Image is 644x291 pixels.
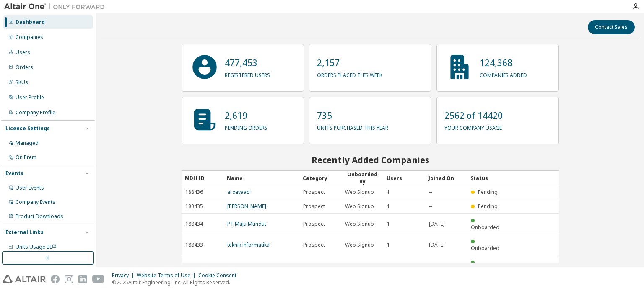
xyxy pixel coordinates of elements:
div: Status [470,171,506,185]
h2: Recently Added Companies [182,155,559,165]
a: teknik informatika [227,241,270,248]
div: On Prem [16,154,36,161]
span: Prospect [303,221,325,227]
span: Prospect [303,203,325,210]
div: License Settings [5,125,50,132]
p: registered users [225,69,270,79]
div: MDH ID [185,171,220,185]
p: 2562 of 14420 [444,109,503,122]
a: [PERSON_NAME] [227,203,266,210]
span: Web Signup [345,221,374,227]
p: pending orders [225,122,267,131]
div: Users [387,171,422,185]
span: Prospect [303,242,325,248]
img: youtube.svg [92,275,104,283]
span: 188436 [185,189,203,196]
div: Company Events [16,199,55,206]
p: orders placed this week [317,69,382,79]
div: Name [227,171,296,185]
div: Category [303,171,338,185]
span: Web Signup [345,203,374,210]
p: 124,368 [480,57,527,69]
div: Onboarded By [345,171,380,185]
span: 1 [387,242,390,248]
p: 735 [317,109,388,122]
div: Companies [16,34,43,41]
span: -- [429,189,432,196]
div: Users [16,49,30,56]
span: 1 [387,203,390,210]
p: 477,453 [225,57,270,69]
span: 1 [387,221,390,227]
span: 188434 [185,221,203,227]
span: Onboarded [471,224,499,231]
div: Events [5,170,23,177]
span: [DATE] [429,242,445,248]
p: © 2025 Altair Engineering, Inc. All Rights Reserved. [112,279,241,286]
div: SKUs [16,79,28,86]
div: External Links [5,229,44,236]
img: facebook.svg [51,275,60,283]
div: Orders [16,64,33,71]
span: Prospect [303,189,325,196]
div: Dashboard [16,19,45,26]
span: Web Signup [345,189,374,196]
div: Product Downloads [16,213,63,220]
img: linkedin.svg [78,275,87,283]
span: Pending [478,203,498,210]
p: 2,157 [317,57,382,69]
div: Website Terms of Use [137,272,198,279]
img: altair_logo.svg [3,275,46,283]
span: 188433 [185,242,203,248]
a: Essity [227,262,241,269]
span: Web Signup [345,242,374,248]
div: Managed [16,140,39,147]
span: -- [429,203,432,210]
button: Contact Sales [588,20,635,34]
div: Company Profile [16,109,55,116]
a: al xayaad [227,188,250,196]
div: Cookie Consent [198,272,241,279]
div: User Events [16,185,44,191]
span: Pending [478,188,498,196]
img: instagram.svg [65,275,73,283]
span: Units Usage BI [16,243,57,250]
span: Onboarded [471,245,499,252]
p: units purchased this year [317,122,388,131]
div: Joined On [428,171,464,185]
p: your company usage [444,122,503,131]
div: Privacy [112,272,137,279]
span: [DATE] [429,221,445,227]
p: companies added [480,69,527,79]
p: 2,619 [225,109,267,122]
img: Altair One [4,3,109,11]
a: PT Maju Mundut [227,220,266,227]
span: 188435 [185,203,203,210]
div: User Profile [16,94,44,101]
span: 1 [387,189,390,196]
